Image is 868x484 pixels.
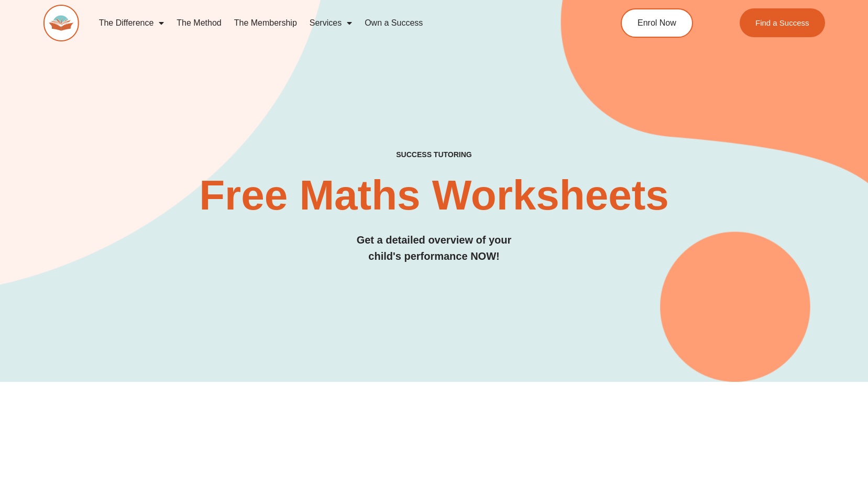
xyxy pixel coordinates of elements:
a: Own a Success [358,11,429,35]
h2: Free Maths Worksheets​ [43,174,825,216]
span: Enrol Now [638,19,676,27]
h3: Get a detailed overview of your child's performance NOW! [43,232,825,265]
a: The Difference [93,11,171,35]
nav: Menu [93,11,576,35]
h4: SUCCESS TUTORING​ [43,150,825,159]
a: Find a Success [740,8,825,37]
a: Enrol Now [621,8,693,38]
span: Find a Success [755,19,809,27]
a: The Membership [228,11,303,35]
a: The Method [170,11,227,35]
a: Services [303,11,358,35]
